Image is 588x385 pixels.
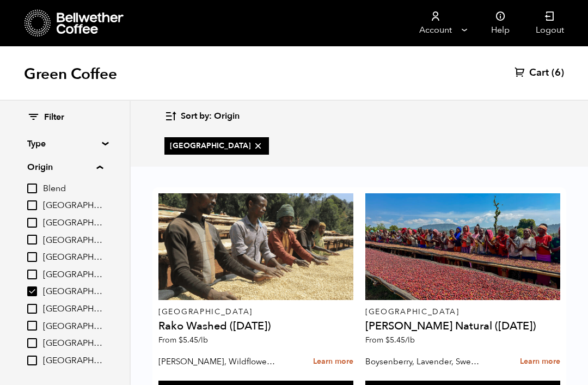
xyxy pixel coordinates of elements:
span: [GEOGRAPHIC_DATA] [43,286,103,298]
summary: Type [27,137,102,150]
input: [GEOGRAPHIC_DATA] [27,321,37,331]
p: [GEOGRAPHIC_DATA] [158,308,353,316]
a: Cart (6) [514,66,564,80]
button: Sort by: Origin [164,103,240,129]
span: [GEOGRAPHIC_DATA] [43,355,103,367]
span: $ [385,335,390,345]
input: [GEOGRAPHIC_DATA] [27,356,37,365]
span: Cart [529,66,549,80]
h4: Rako Washed ([DATE]) [158,321,353,332]
span: /lb [405,335,415,345]
span: From [158,335,208,345]
span: [GEOGRAPHIC_DATA] [43,303,103,315]
span: $ [179,335,183,345]
span: (6) [552,66,564,80]
p: [PERSON_NAME], Wildflower Honey, Black Tea [158,353,275,370]
span: [GEOGRAPHIC_DATA] [170,140,264,151]
span: Filter [44,112,64,124]
span: [GEOGRAPHIC_DATA] [43,321,103,333]
input: [GEOGRAPHIC_DATA] [27,304,37,314]
span: [GEOGRAPHIC_DATA] [43,252,103,264]
input: [GEOGRAPHIC_DATA] [27,270,37,279]
a: Learn more [520,350,560,374]
input: Blend [27,184,37,193]
summary: Origin [27,161,103,174]
a: Learn more [313,350,353,374]
input: [GEOGRAPHIC_DATA] [27,218,37,228]
bdi: 5.45 [179,335,208,345]
bdi: 5.45 [385,335,415,345]
input: [GEOGRAPHIC_DATA] [27,200,37,210]
span: [GEOGRAPHIC_DATA] [43,235,103,247]
input: [GEOGRAPHIC_DATA] [27,338,37,348]
span: Blend [43,183,103,195]
span: [GEOGRAPHIC_DATA] [43,217,103,229]
span: Sort by: Origin [181,111,240,123]
input: [GEOGRAPHIC_DATA] [27,286,37,296]
h4: [PERSON_NAME] Natural ([DATE]) [365,321,560,332]
span: /lb [198,335,208,345]
p: Boysenberry, Lavender, Sweet Cream [365,353,482,370]
input: [GEOGRAPHIC_DATA] [27,252,37,262]
span: From [365,335,415,345]
span: [GEOGRAPHIC_DATA] [43,338,103,350]
input: [GEOGRAPHIC_DATA] [27,235,37,245]
h1: Green Coffee [24,64,117,84]
span: [GEOGRAPHIC_DATA] [43,200,103,212]
p: [GEOGRAPHIC_DATA] [365,308,560,316]
span: [GEOGRAPHIC_DATA] [43,269,103,281]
